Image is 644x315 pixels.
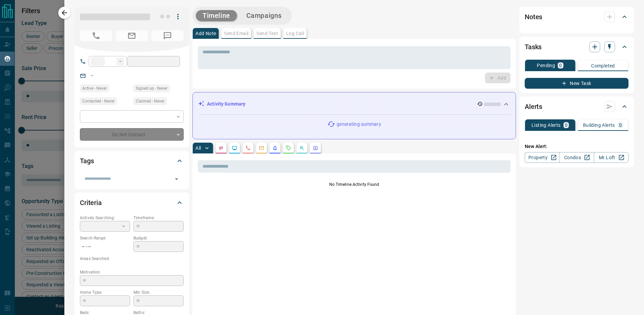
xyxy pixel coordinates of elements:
[80,195,184,211] div: Criteria
[525,98,628,115] div: Alerts
[207,101,245,108] p: Activity Summary
[80,30,112,41] span: No Number
[525,39,628,55] div: Tasks
[337,121,381,128] p: generating summary
[559,152,594,163] a: Condos
[82,98,115,105] span: Contacted - Never
[531,123,561,127] p: Listing Alerts
[195,31,216,36] p: Add Note
[525,78,628,89] button: New Task
[151,30,184,41] span: No Number
[80,269,184,275] p: Motivation:
[525,143,628,150] p: New Alert:
[172,174,181,184] button: Open
[525,101,542,112] h2: Alerts
[240,10,288,21] button: Campaigns
[80,256,184,262] p: Areas Searched:
[136,98,164,105] span: Claimed - Never
[133,289,184,295] p: Min Size:
[198,181,511,188] p: No Timeline Activity Found
[299,145,305,151] svg: Opportunities
[91,73,93,78] a: --
[525,41,542,52] h2: Tasks
[565,123,568,127] p: 0
[80,153,184,169] div: Tags
[218,145,224,151] svg: Notes
[594,152,628,163] a: Mr.Loft
[559,63,562,68] p: 0
[136,85,167,92] span: Signed up - Never
[619,123,622,127] p: 0
[232,145,237,151] svg: Lead Browsing Activity
[195,146,201,150] p: All
[272,145,278,151] svg: Listing Alerts
[196,10,237,21] button: Timeline
[198,98,510,110] div: Activity Summary
[286,145,291,151] svg: Requests
[245,145,251,151] svg: Calls
[80,215,130,221] p: Actively Searching:
[313,145,318,151] svg: Agent Actions
[133,235,184,241] p: Budget:
[80,289,130,295] p: Home Type:
[525,11,542,22] h2: Notes
[259,145,264,151] svg: Emails
[537,63,555,68] p: Pending
[133,215,184,221] p: Timeframe:
[525,152,559,163] a: Property
[80,197,102,208] h2: Criteria
[82,85,107,92] span: Active - Never
[591,63,615,68] p: Completed
[80,128,184,141] div: Do Not Contact
[583,123,615,127] p: Building Alerts
[525,9,628,25] div: Notes
[80,155,94,166] h2: Tags
[80,241,130,252] p: -- - --
[116,30,148,41] span: No Email
[80,235,130,241] p: Search Range:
